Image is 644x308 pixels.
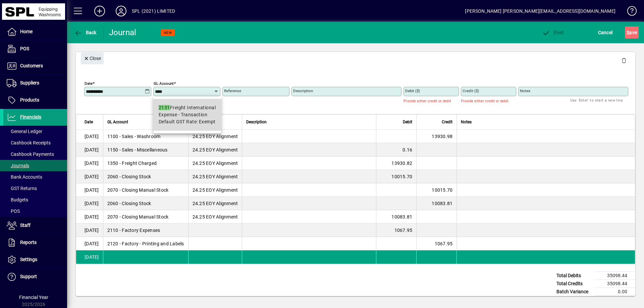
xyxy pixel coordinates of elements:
[164,30,172,35] span: NEW
[627,30,629,35] span: S
[3,251,67,268] a: Settings
[461,118,472,126] span: Notes
[3,41,67,57] a: POS
[465,6,615,16] div: [PERSON_NAME] [PERSON_NAME][EMAIL_ADDRESS][DOMAIN_NAME]
[76,210,103,224] td: [DATE]
[554,30,557,35] span: P
[107,133,161,140] span: 1100 - Sales - Washroom
[3,148,67,160] a: Cashbook Payments
[7,186,37,191] span: GST Returns
[67,26,104,39] app-page-header-button: Back
[7,208,20,214] span: POS
[542,30,564,35] span: ost
[188,183,242,197] td: 24.25 EOY Alignment
[154,81,174,86] mat-label: GL Account
[132,6,175,16] div: SPL (2021) LIMITED
[188,210,242,224] td: 24.25 EOY Alignment
[76,143,103,157] td: [DATE]
[3,58,67,74] a: Customers
[107,213,169,220] span: 2070 - Closing Manual Stock
[376,170,416,183] td: 10015.70
[416,130,457,143] td: 13930.98
[224,88,241,93] mat-label: Reference
[188,157,242,170] td: 24.25 EOY Alignment
[79,55,105,61] app-page-header-button: Close
[85,81,93,86] mat-label: Date
[376,224,416,237] td: 1067.95
[74,30,97,35] span: Back
[442,118,452,126] span: Credit
[188,197,242,210] td: 24.25 EOY Alignment
[188,143,242,157] td: 24.25 EOY Alignment
[595,272,635,280] td: 35098.44
[403,118,412,126] span: Debit
[20,97,39,103] span: Products
[76,157,103,170] td: [DATE]
[20,46,29,51] span: POS
[107,187,169,193] span: 2070 - Closing Manual Stock
[293,88,313,93] mat-label: Description
[7,129,42,134] span: General Ledger
[7,174,42,180] span: Bank Accounts
[20,274,37,279] span: Support
[89,5,110,17] button: Add
[110,5,132,17] button: Profile
[20,80,39,85] span: Suppliers
[520,88,530,93] mat-label: Notes
[159,111,207,118] span: Expense - Transaction
[20,257,37,262] span: Settings
[20,29,33,34] span: Home
[20,223,31,228] span: Staff
[3,126,67,137] a: General Ledger
[3,23,67,40] a: Home
[3,171,67,183] a: Bank Accounts
[76,237,103,250] td: [DATE]
[107,160,157,167] span: 1350 - Freight Charged
[76,224,103,237] td: [DATE]
[107,146,168,153] span: 1150 - Sales - Miscellaneous
[72,26,98,39] button: Back
[3,194,67,205] a: Budgets
[3,75,67,91] a: Suppliers
[7,163,29,168] span: Journals
[107,173,151,180] span: 2060 - Closing Stock
[3,234,67,251] a: Reports
[416,237,457,250] td: 1067.95
[622,1,636,23] a: Knowledge Base
[76,130,103,143] td: [DATE]
[627,27,637,38] span: ave
[159,104,216,111] div: Freight International
[3,205,67,217] a: POS
[3,217,67,234] a: Staff
[3,183,67,194] a: GST Returns
[76,183,103,197] td: [DATE]
[20,240,37,245] span: Reports
[376,157,416,170] td: 13930.82
[376,143,416,157] td: 0.16
[153,99,221,131] mat-option: 2131 Freight International
[416,183,457,197] td: 10015.70
[246,118,267,126] span: Description
[107,227,160,234] span: 2110 - Factory Expenses
[376,210,416,224] td: 10083.81
[188,170,242,183] td: 24.25 EOY Alignment
[416,197,457,210] td: 10083.81
[188,130,242,143] td: 24.25 EOY Alignment
[625,26,639,39] button: Save
[107,200,151,207] span: 2060 - Closing Stock
[159,118,216,125] span: Default GST Rate: Exempt
[107,240,184,247] span: 2120 - Factory - Printing and Labels
[463,88,479,93] mat-label: Credit ($)
[159,105,170,110] em: 2131
[7,140,51,145] span: Cashbook Receipts
[20,114,41,120] span: Financials
[596,26,614,39] button: Cancel
[7,197,28,202] span: Budgets
[3,160,67,171] a: Journals
[76,170,103,183] td: [DATE]
[598,27,613,38] span: Cancel
[553,272,595,280] td: Total Debits
[85,118,93,126] span: Date
[76,250,103,264] td: [DATE]
[595,280,635,288] td: 35098.44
